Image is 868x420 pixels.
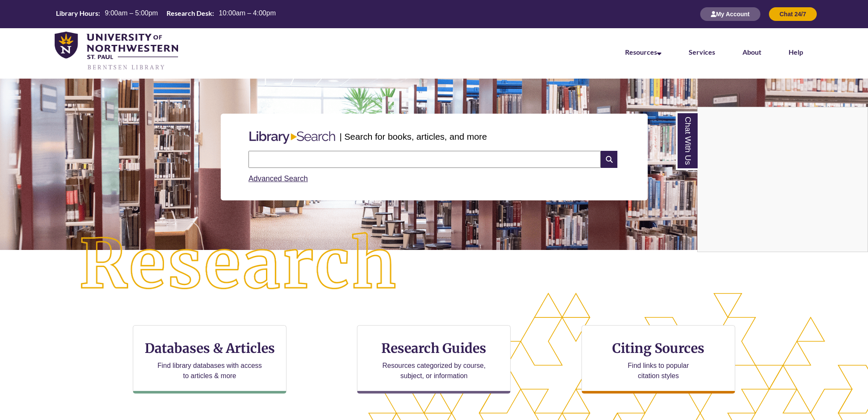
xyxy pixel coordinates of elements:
a: About [742,48,761,56]
a: Chat With Us [676,112,698,170]
iframe: Chat Widget [698,107,868,252]
a: Services [689,48,715,56]
img: UNWSP Library Logo [55,32,178,71]
a: Help [789,48,803,56]
div: Chat With Us [697,107,868,252]
a: Resources [625,48,661,56]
